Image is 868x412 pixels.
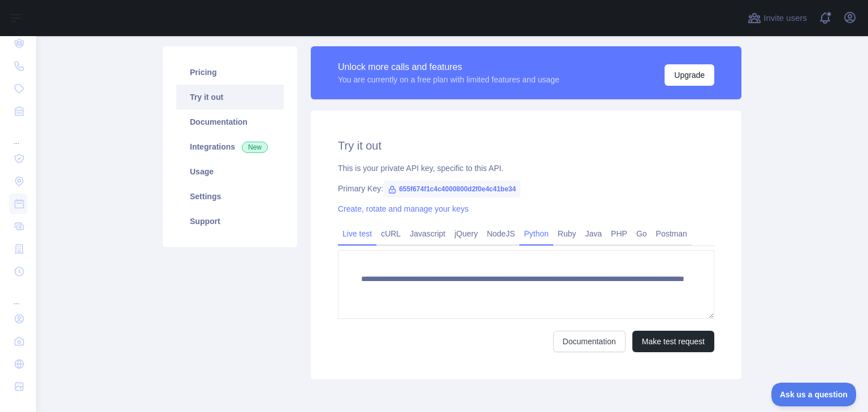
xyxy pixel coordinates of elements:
a: Pricing [176,60,284,85]
div: Primary Key: [338,183,714,194]
button: Make test request [632,331,714,352]
span: Invite users [763,12,807,25]
div: Unlock more calls and features [338,60,559,74]
iframe: Toggle Customer Support [771,383,857,406]
div: ... [9,284,27,306]
div: ... [9,124,27,146]
a: Integrations New [176,134,284,159]
span: 655f674f1c4c4000800d2f0e4c41be34 [383,181,520,198]
a: Support [176,209,284,234]
a: Documentation [176,109,284,134]
a: Documentation [553,331,626,352]
a: Postman [652,225,692,243]
a: Go [632,225,652,243]
a: Javascript [405,225,450,243]
a: Ruby [553,225,581,243]
a: Usage [176,159,284,184]
span: New [242,142,268,153]
a: Create, rotate and manage your keys [338,204,468,213]
a: Try it out [176,85,284,109]
div: This is your private API key, specific to this API. [338,163,714,174]
a: Settings [176,184,284,209]
a: cURL [376,225,405,243]
a: Python [519,225,553,243]
h2: Try it out [338,138,714,154]
a: Live test [338,225,376,243]
a: Java [581,225,607,243]
button: Upgrade [665,64,714,86]
a: NodeJS [482,225,519,243]
button: Invite users [745,9,809,27]
a: PHP [606,225,632,243]
div: You are currently on a free plan with limited features and usage [338,74,559,85]
a: jQuery [450,225,482,243]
